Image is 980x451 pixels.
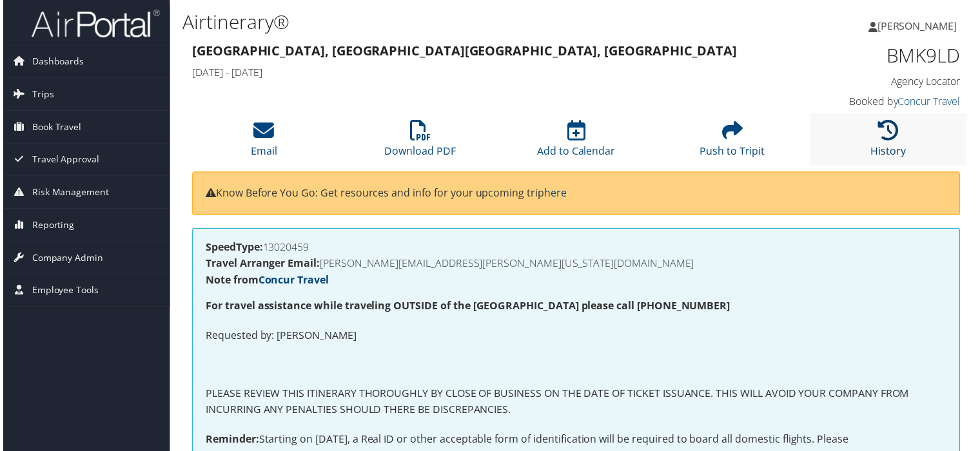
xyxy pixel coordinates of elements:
span: Dashboards [29,46,81,78]
a: Concur Travel [900,95,963,109]
strong: SpeedType: [204,241,261,255]
a: [PERSON_NAME] [870,6,972,45]
h4: Agency Locator [784,75,963,89]
span: Reporting [29,210,72,242]
a: Concur Travel [257,274,328,289]
span: Trips [29,79,51,111]
strong: Note from [204,274,328,289]
a: History [873,128,908,158]
a: Add to Calendar [537,128,616,158]
h1: BMK9LD [784,43,963,70]
h1: Airtinerary® [181,8,709,35]
a: Email [249,128,275,158]
h4: [PERSON_NAME][EMAIL_ADDRESS][PERSON_NAME][US_STATE][DOMAIN_NAME] [204,260,949,270]
a: here [544,187,567,201]
img: airportal-logo.png [28,8,157,39]
span: Travel Approval [29,144,97,177]
span: Book Travel [29,111,79,144]
h4: 13020459 [204,243,949,253]
span: Risk Management [29,177,106,209]
p: Requested by: [PERSON_NAME] [204,329,949,346]
strong: For travel assistance while traveling OUTSIDE of the [GEOGRAPHIC_DATA] please call [PHONE_NUMBER] [204,300,731,314]
strong: [GEOGRAPHIC_DATA], [GEOGRAPHIC_DATA] [GEOGRAPHIC_DATA], [GEOGRAPHIC_DATA] [190,43,738,60]
strong: Reminder: [204,434,257,448]
span: Employee Tools [29,276,96,308]
strong: Travel Arranger Email: [204,258,318,272]
a: Download PDF [384,128,455,158]
span: [PERSON_NAME] [879,19,959,33]
p: PLEASE REVIEW THIS ITINERARY THOROUGHLY BY CLOSE OF BUSINESS ON THE DATE OF TICKET ISSUANCE. THIS... [204,388,949,421]
span: Company Admin [29,243,101,275]
h4: Booked by [784,95,963,109]
h4: [DATE] - [DATE] [190,66,765,80]
p: Know Before You Go: Get resources and info for your upcoming trip [204,186,949,203]
a: Push to Tripit [701,128,767,158]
